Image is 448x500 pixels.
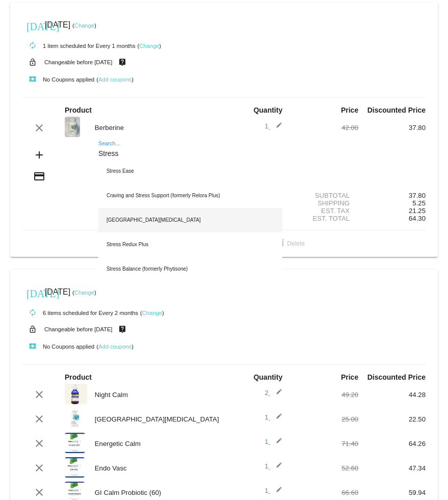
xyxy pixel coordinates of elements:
small: No Coupons applied [22,76,94,83]
small: 6 items scheduled for Every 2 months [22,310,138,316]
img: Night-Calm-label-1.png [65,384,87,404]
div: Craving and Stress Support (formerly Relora Plus) [98,183,282,208]
strong: Price [341,106,358,114]
mat-icon: live_help [116,323,128,336]
span: Delete [275,240,305,247]
div: 59.94 [358,489,426,496]
div: 64.26 [358,440,426,448]
a: Add coupons [98,76,131,83]
mat-icon: clear [33,413,45,425]
strong: Product [65,106,92,114]
a: Change [74,290,94,296]
mat-icon: [DATE] [27,286,39,299]
mat-icon: live_help [116,56,128,69]
mat-icon: local_play [27,340,39,353]
div: Est. Tax [291,207,358,215]
strong: Product [65,373,92,381]
strong: Discounted Price [367,373,426,381]
a: Change [74,22,94,29]
mat-icon: clear [33,462,45,474]
div: Est. Total [291,215,358,222]
div: [GEOGRAPHIC_DATA][MEDICAL_DATA] [90,415,224,423]
div: Stress Ease [98,159,282,183]
div: Energetic Calm [90,440,224,448]
div: Subtotal [291,192,358,199]
span: 64.30 [409,215,426,222]
small: ( ) [96,344,134,350]
button: Delete [267,234,313,253]
input: Search... [98,150,282,158]
span: 2 [265,389,282,397]
img: Berberine-label-scaled-e1662645620683.jpg [65,117,80,137]
mat-icon: edit [270,462,282,474]
div: 49.20 [291,391,358,399]
span: 21.25 [409,207,426,215]
div: Stress Balance (formerly Phytisone) [98,257,282,281]
mat-icon: [DATE] [27,19,39,32]
span: 1 [265,122,282,130]
img: Endo-Vasc-label.png [65,457,85,478]
strong: Quantity [253,106,282,114]
small: ( ) [72,290,96,296]
a: Change [142,310,162,316]
span: 1 [265,413,282,421]
div: GI Calm Probiotic (60) [90,489,224,496]
small: Changeable before [DATE] [44,326,113,332]
div: 47.34 [358,464,426,472]
strong: Quantity [253,373,282,381]
div: 37.80 [358,192,426,199]
mat-icon: edit [270,437,282,450]
small: No Coupons applied [22,344,94,350]
mat-icon: edit [270,413,282,425]
mat-icon: lock_open [27,323,39,336]
div: 42.00 [291,124,358,131]
mat-icon: edit [270,388,282,401]
mat-icon: edit [270,486,282,498]
span: 1 [265,487,282,494]
div: 66.60 [291,489,358,496]
small: Changeable before [DATE] [44,59,113,65]
mat-icon: clear [33,122,45,134]
small: ( ) [72,22,96,29]
mat-icon: autorenew [27,40,39,52]
mat-icon: credit_card [33,170,45,182]
a: Change [139,43,159,49]
small: ( ) [137,43,161,49]
img: Stress-B-Complex-label-v2.png [65,408,85,429]
strong: Discounted Price [367,106,426,114]
mat-icon: clear [33,486,45,498]
div: Endo Vasc [90,464,224,472]
div: Shipping [291,199,358,207]
div: Night Calm [90,391,224,399]
div: 71.40 [291,440,358,448]
small: ( ) [140,310,164,316]
mat-icon: add [33,149,45,161]
a: Add coupons [98,344,131,350]
mat-icon: clear [33,437,45,450]
div: Stress Redux Plus [98,232,282,257]
span: 5.25 [412,199,426,207]
mat-icon: autorenew [27,307,39,319]
span: 1 [265,438,282,445]
div: 22.50 [358,415,426,423]
mat-icon: local_play [27,73,39,86]
mat-icon: lock_open [27,56,39,69]
div: 44.28 [358,391,426,399]
div: 37.80 [358,124,426,131]
mat-icon: clear [33,388,45,401]
mat-icon: edit [270,122,282,134]
span: 1 [265,462,282,470]
small: ( ) [96,76,134,83]
strong: Price [341,373,358,381]
small: 1 item scheduled for Every 1 months [22,43,136,49]
div: 25.00 [291,415,358,423]
div: [GEOGRAPHIC_DATA][MEDICAL_DATA] [98,208,282,232]
img: Energetic-Calm-label.png [65,433,85,453]
div: Berberine [90,124,224,131]
div: 52.60 [291,464,358,472]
